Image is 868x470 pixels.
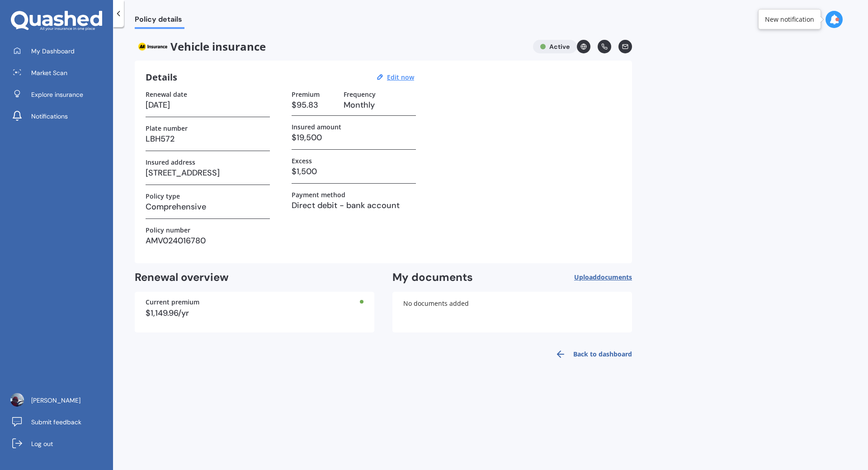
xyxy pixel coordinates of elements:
[146,226,190,234] label: Policy number
[7,413,113,431] a: Submit feedback
[765,15,814,24] div: New notification
[146,192,180,200] label: Policy type
[392,292,632,332] div: No documents added
[574,271,632,285] button: Uploaddocuments
[292,90,320,98] label: Premium
[146,166,270,180] h3: [STREET_ADDRESS]
[597,273,632,281] span: documents
[146,299,363,305] div: Current premium
[384,73,417,81] button: Edit now
[7,435,113,453] a: Log out
[146,71,177,83] h3: Details
[387,73,414,81] u: Edit now
[292,131,416,144] h3: $19,500
[135,271,374,285] h2: Renewal overview
[146,234,270,247] h3: AMV024016780
[135,40,526,53] span: Vehicle insurance
[31,439,53,448] span: Log out
[292,199,416,212] h3: Direct debit - bank account
[146,132,270,146] h3: LBH572
[146,309,363,317] div: $1,149.96/yr
[292,191,345,199] label: Payment method
[10,393,24,407] img: ACg8ocKPmSyaS5lVJzuU_oi88GE5Fzn5Hp7zGt2bYTBW0Abq0x_qiHtxJA=s96-c
[292,123,341,131] label: Insured amount
[7,64,113,82] a: Market Scan
[392,271,473,285] h2: My documents
[7,85,113,104] a: Explore insurance
[31,112,68,121] span: Notifications
[344,90,376,98] label: Frequency
[7,391,113,409] a: [PERSON_NAME]
[344,98,416,112] h3: Monthly
[550,343,632,365] a: Back to dashboard
[135,15,184,27] span: Policy details
[292,157,312,165] label: Excess
[135,40,170,53] img: AA.webp
[146,158,195,166] label: Insured address
[31,68,67,77] span: Market Scan
[574,274,632,281] span: Upload
[31,418,81,427] span: Submit feedback
[146,90,187,98] label: Renewal date
[7,42,113,60] a: My Dashboard
[31,396,80,405] span: [PERSON_NAME]
[146,124,188,132] label: Plate number
[292,165,416,178] h3: $1,500
[31,47,75,56] span: My Dashboard
[146,200,270,214] h3: Comprehensive
[7,107,113,125] a: Notifications
[31,90,83,99] span: Explore insurance
[292,98,336,112] h3: $95.83
[146,98,270,112] h3: [DATE]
